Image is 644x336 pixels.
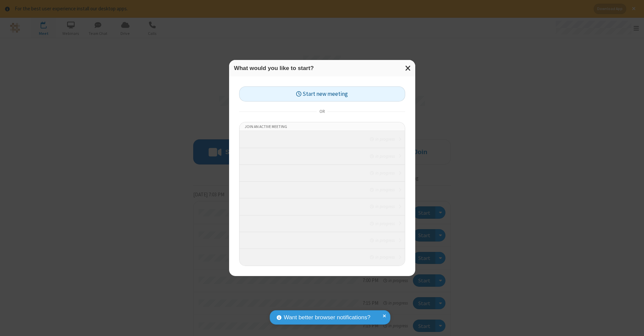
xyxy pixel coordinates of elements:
span: or [317,107,327,117]
span: Want better browser notifications? [284,313,370,322]
button: Start new meeting [239,86,405,102]
em: in progress [370,220,394,227]
em: in progress [370,203,394,210]
li: Join an active meeting [239,122,405,131]
button: Close modal [401,60,415,76]
em: in progress [370,153,394,159]
em: in progress [370,187,394,193]
em: in progress [370,254,394,260]
em: in progress [370,136,394,142]
em: in progress [370,237,394,244]
em: in progress [370,170,394,176]
h3: What would you like to start? [234,65,410,71]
